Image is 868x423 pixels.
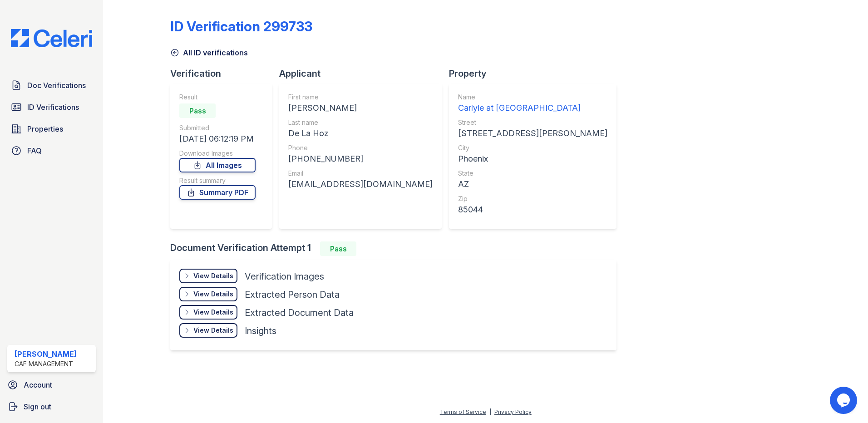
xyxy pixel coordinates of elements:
iframe: chat widget [830,387,859,414]
div: Verification Images [245,270,324,283]
div: [STREET_ADDRESS][PERSON_NAME] [458,127,607,140]
div: Result [179,93,256,102]
div: Extracted Person Data [245,288,340,301]
a: Terms of Service [440,408,486,415]
div: First name [288,93,433,102]
a: Properties [7,120,96,138]
a: Sign out [4,398,99,416]
div: De La Hoz [288,127,433,140]
div: Phone [288,143,433,152]
div: Zip [458,194,607,203]
div: [PERSON_NAME] [15,349,77,359]
div: Submitted [179,123,256,133]
div: [EMAIL_ADDRESS][DOMAIN_NAME] [288,178,433,191]
div: Insights [245,325,276,337]
div: ID Verification 299733 [170,18,312,34]
span: Doc Verifications [27,80,86,91]
div: CAF Management [15,359,77,369]
a: ID Verifications [7,98,96,116]
div: View Details [193,271,233,280]
div: Verification [170,67,279,80]
div: View Details [193,326,233,335]
a: Summary PDF [179,185,256,200]
div: Name [458,93,607,102]
a: Doc Verifications [7,76,96,94]
div: | [489,408,491,415]
div: Extracted Document Data [245,306,354,319]
div: Document Verification Attempt 1 [170,241,624,256]
a: Account [4,376,99,394]
div: AZ [458,178,607,191]
div: Pass [179,103,216,118]
a: Name Carlyle at [GEOGRAPHIC_DATA] [458,93,607,114]
div: Pass [320,241,356,256]
div: [PERSON_NAME] [288,102,433,114]
div: View Details [193,308,233,317]
a: All Images [179,158,256,172]
div: Last name [288,118,433,127]
div: Property [449,67,624,80]
span: Account [24,379,52,390]
img: CE_Logo_Blue-a8612792a0a2168367f1c8372b55b34899dd931a85d93a1a3d3e32e68fde9ad4.png [4,29,99,47]
div: City [458,143,607,152]
div: Street [458,118,607,127]
div: Applicant [279,67,449,80]
div: Result summary [179,176,256,185]
div: [DATE] 06:12:19 PM [179,133,256,145]
div: State [458,169,607,178]
span: Sign out [24,401,51,412]
div: [PHONE_NUMBER] [288,152,433,165]
span: Properties [27,123,63,134]
div: Phoenix [458,152,607,165]
span: ID Verifications [27,102,79,113]
div: 85044 [458,203,607,216]
span: FAQ [27,145,42,156]
a: Privacy Policy [494,408,532,415]
div: View Details [193,290,233,299]
a: FAQ [7,142,96,160]
a: All ID verifications [170,47,248,58]
div: Download Images [179,149,256,158]
div: Carlyle at [GEOGRAPHIC_DATA] [458,102,607,114]
div: Email [288,169,433,178]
